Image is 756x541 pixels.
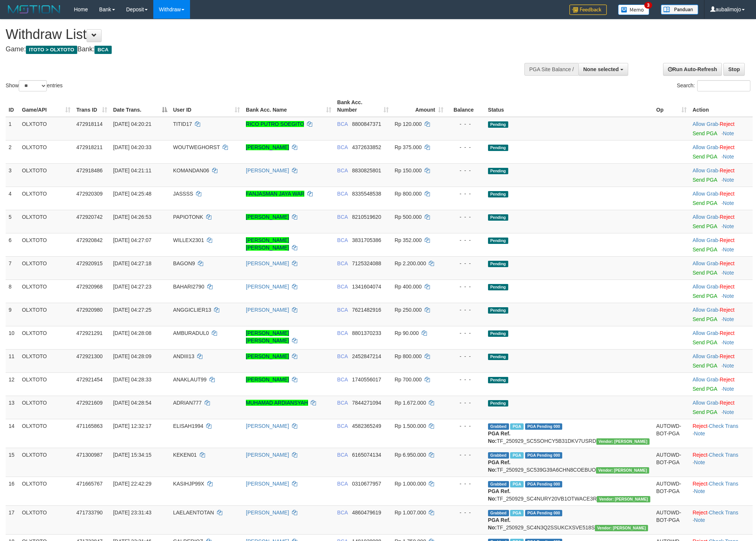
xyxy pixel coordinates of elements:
td: 5 [6,210,19,233]
td: OLXTOTO [19,419,73,448]
a: Run Auto-Refresh [663,63,722,76]
span: · [693,237,720,243]
span: Pending [488,238,508,244]
span: 472920968 [76,284,103,290]
span: [DATE] 04:28:08 [113,330,151,336]
span: PGA Pending [525,423,563,430]
td: OLXTOTO [19,448,73,477]
a: Allow Grab [693,237,718,243]
div: - - - [449,306,482,314]
td: AUTOWD-BOT-PGA [653,419,690,448]
td: OLXTOTO [19,210,73,233]
a: Reject [720,237,735,243]
span: BCA [337,452,348,458]
a: Send PGA [693,363,717,369]
span: Rp 800.000 [395,353,422,359]
span: Marked by aubrama [510,423,523,430]
a: Reject [720,121,735,127]
a: Send PGA [693,200,717,206]
td: OLXTOTO [19,187,73,210]
span: · [693,167,720,173]
span: WILLEX2301 [173,237,204,243]
span: 472918114 [76,121,103,127]
span: TITID17 [173,121,192,127]
span: [DATE] 04:20:33 [113,144,151,150]
span: Rp 1.672.000 [395,400,426,406]
span: 472918211 [76,144,103,150]
td: · · [690,419,753,448]
span: · [693,284,720,290]
span: 472921300 [76,353,103,359]
span: BAHARI2790 [173,284,204,290]
td: 2 [6,140,19,163]
a: [PERSON_NAME] [PERSON_NAME] [246,237,289,251]
span: Pending [488,214,508,221]
a: Allow Grab [693,377,718,383]
span: · [693,330,720,336]
a: Allow Grab [693,167,718,173]
div: - - - [449,213,482,221]
td: 13 [6,396,19,419]
div: - - - [449,236,482,244]
span: 471300987 [76,452,103,458]
span: BCA [337,237,348,243]
span: 472921454 [76,377,103,383]
a: [PERSON_NAME] [PERSON_NAME] [246,330,289,344]
span: Rp 700.000 [395,377,422,383]
span: · [693,400,720,406]
a: Send PGA [693,270,717,276]
a: [PERSON_NAME] [246,510,289,516]
td: OLXTOTO [19,349,73,372]
th: Action [690,96,753,117]
a: Check Trans [709,423,738,429]
span: Copy 8801370233 to clipboard [352,330,381,336]
td: OLXTOTO [19,117,73,140]
span: · [693,260,720,266]
a: Note [723,200,734,206]
td: AUTOWD-BOT-PGA [653,448,690,477]
span: BCA [337,307,348,313]
span: Copy 1341604074 to clipboard [352,284,381,290]
td: 8 [6,279,19,303]
a: Reject [720,284,735,290]
span: Vendor URL: https://secure5.1velocity.biz [596,438,650,445]
span: Rp 800.000 [395,191,422,197]
a: Send PGA [693,316,717,322]
span: BCA [337,214,348,220]
td: 3 [6,163,19,187]
span: BCA [337,423,348,429]
span: Copy 8830825801 to clipboard [352,167,381,173]
span: Rp 120.000 [395,121,422,127]
span: [DATE] 12:32:17 [113,423,151,429]
td: · [690,396,753,419]
span: Rp 375.000 [395,144,422,150]
div: - - - [449,283,482,290]
span: · [693,121,720,127]
td: · [690,140,753,163]
th: ID [6,96,19,117]
td: 6 [6,233,19,256]
span: · [693,377,720,383]
b: PGA Ref. No: [488,430,510,444]
a: Allow Grab [693,214,718,220]
a: Send PGA [693,293,717,299]
span: JASSSS [173,191,193,197]
span: 472918486 [76,167,103,173]
span: 472920309 [76,191,103,197]
a: MUHAMAD ARDIANSYAH [246,400,308,406]
span: Grabbed [488,452,509,459]
a: Reject [720,377,735,383]
img: Button%20Memo.svg [618,4,650,15]
div: - - - [449,451,482,459]
a: Reject [720,214,735,220]
a: Note [694,459,705,465]
span: AMBURADUL0 [173,330,209,336]
span: Marked by aubbillhaqiPGA [510,452,523,459]
span: Pending [488,284,508,290]
a: Send PGA [693,223,717,229]
td: 14 [6,419,19,448]
td: 7 [6,256,19,279]
span: Copy 7125324088 to clipboard [352,260,381,266]
div: - - - [449,329,482,337]
td: 15 [6,448,19,477]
